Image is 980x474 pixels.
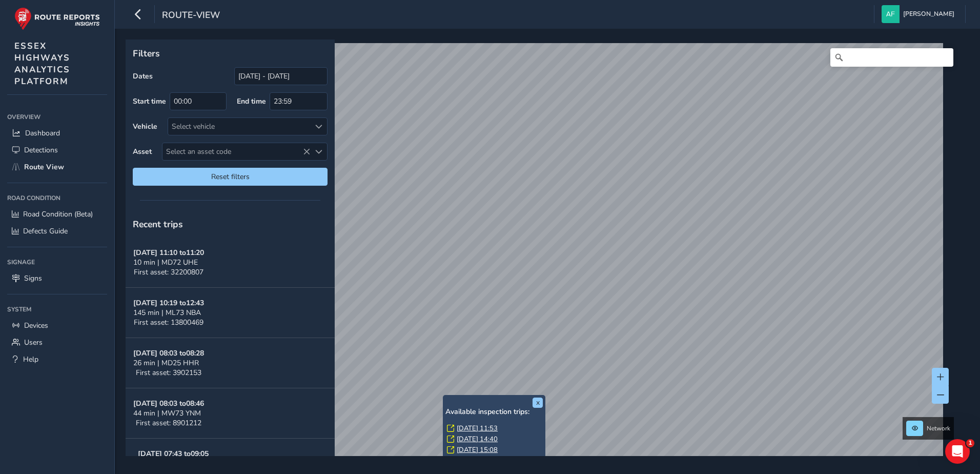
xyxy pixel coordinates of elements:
[7,190,107,206] div: Road Condition
[133,399,204,408] strong: [DATE] 08:03 to 08:46
[7,351,107,368] a: Help
[133,122,157,131] label: Vehicle
[7,254,107,270] div: Signage
[7,125,107,142] a: Dashboard
[168,118,310,135] div: Select vehicle
[24,273,42,283] span: Signs
[133,408,201,418] span: 44 min | MW73 YNM
[7,206,107,223] a: Road Condition (Beta)
[126,288,335,338] button: [DATE] 10:19 to12:43145 min | ML73 NBAFirst asset: 13800469
[903,5,954,23] span: [PERSON_NAME]
[7,317,107,334] a: Devices
[830,48,953,67] input: Search
[126,388,335,439] button: [DATE] 08:03 to08:4644 min | MW73 YNMFirst asset: 8901212
[14,40,70,87] span: ESSEX HIGHWAYS ANALYTICS PLATFORM
[133,248,204,258] strong: [DATE] 11:10 to 11:20
[140,172,320,182] span: Reset filters
[133,147,152,156] label: Asset
[7,270,107,287] a: Signs
[134,318,203,327] span: First asset: 13800469
[134,267,203,277] span: First asset: 32200807
[310,143,327,160] div: Select an asset code
[23,209,93,219] span: Road Condition (Beta)
[133,47,328,60] p: Filters
[457,424,498,433] a: [DATE] 11:53
[138,449,209,459] strong: [DATE] 07:43 to 09:05
[133,96,166,106] label: Start time
[457,445,498,455] a: [DATE] 15:08
[7,109,107,125] div: Overview
[445,408,543,417] h6: Available inspection trips:
[14,7,100,30] img: rr logo
[7,302,107,317] div: System
[133,358,199,368] span: 26 min | MD25 HHR
[133,348,204,358] strong: [DATE] 08:03 to 08:28
[133,298,204,308] strong: [DATE] 10:19 to 12:43
[133,218,183,230] span: Recent trips
[133,308,201,318] span: 145 min | ML73 NBA
[7,159,107,175] a: Route View
[882,5,900,23] img: diamond-layout
[133,71,153,81] label: Dates
[133,258,198,267] span: 10 min | MD72 UHE
[126,238,335,288] button: [DATE] 11:10 to11:2010 min | MD72 UHEFirst asset: 32200807
[24,145,58,155] span: Detections
[945,439,970,464] iframe: Intercom live chat
[24,162,64,172] span: Route View
[129,43,943,468] canvas: Map
[162,143,310,160] span: Select an asset code
[882,5,958,23] button: [PERSON_NAME]
[927,424,950,432] span: Network
[136,418,201,428] span: First asset: 8901212
[23,226,68,236] span: Defects Guide
[162,9,220,23] span: route-view
[7,223,107,240] a: Defects Guide
[533,398,543,408] button: x
[966,439,974,447] span: 1
[457,456,498,465] a: [DATE] 15:09
[23,354,38,364] span: Help
[24,338,43,347] span: Users
[237,96,266,106] label: End time
[24,321,48,330] span: Devices
[457,434,498,444] a: [DATE] 14:40
[25,128,60,138] span: Dashboard
[7,334,107,351] a: Users
[7,142,107,159] a: Detections
[133,168,328,186] button: Reset filters
[136,368,201,378] span: First asset: 3902153
[126,338,335,388] button: [DATE] 08:03 to08:2826 min | MD25 HHRFirst asset: 3902153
